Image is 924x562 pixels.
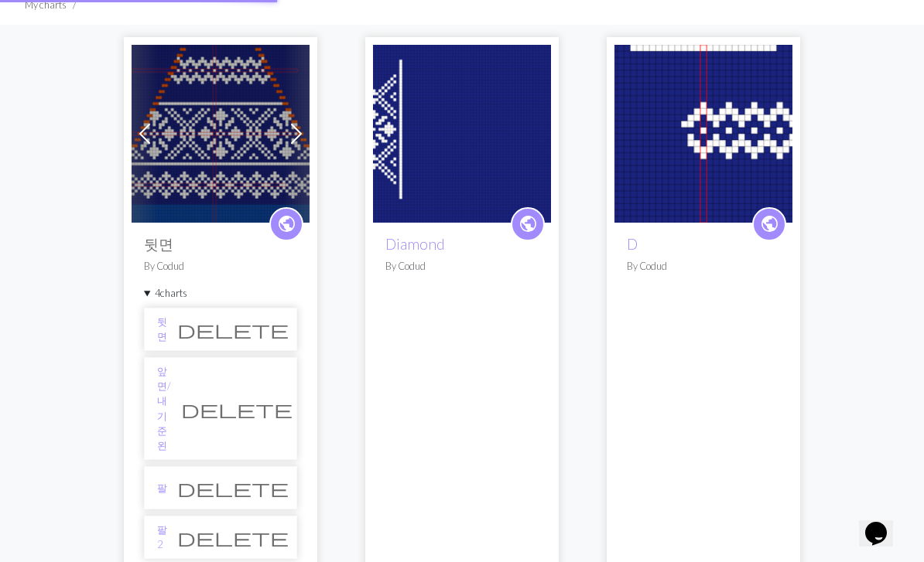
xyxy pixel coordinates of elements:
[177,318,289,340] span: delete
[627,259,780,274] p: By Codud
[627,235,638,253] a: D
[157,315,167,344] a: 뒷면
[132,124,310,139] a: 뒷면
[177,526,289,548] span: delete
[177,477,289,499] span: delete
[859,500,909,547] iframe: chat widget
[144,235,297,253] h2: 뒷면
[167,315,299,344] button: Delete chart
[752,207,786,241] a: public
[760,212,779,236] span: public
[144,286,297,301] summary: 4charts
[511,207,545,241] a: public
[373,124,551,139] a: Diamond
[269,207,303,241] a: public
[181,398,293,420] span: delete
[385,235,445,253] a: Diamond
[277,209,296,240] i: public
[167,523,299,552] button: Delete chart
[157,481,167,496] a: 팔
[385,259,539,274] p: By Codud
[373,45,551,223] img: Diamond
[171,394,303,424] button: Delete chart
[518,209,538,240] i: public
[518,212,538,236] span: public
[277,212,296,236] span: public
[132,45,310,223] img: 뒷면
[157,523,167,552] a: 팔2
[614,124,792,139] a: D
[157,364,171,453] a: 앞면/내기준 왼
[167,473,299,502] button: Delete chart
[760,209,779,240] i: public
[144,259,297,274] p: By Codud
[614,45,792,223] img: D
